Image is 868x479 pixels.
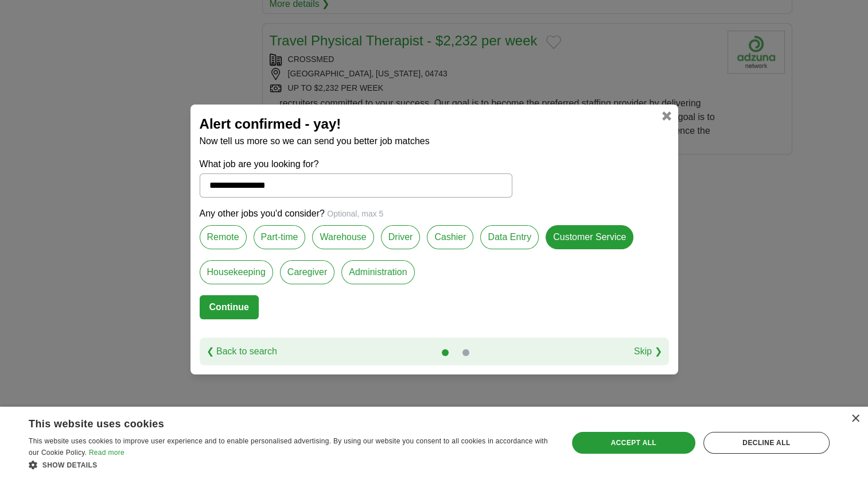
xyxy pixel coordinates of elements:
[634,345,662,358] a: Skip ❯
[29,437,548,457] span: This website uses cookies to improve user experience and to enable personalised advertising. By u...
[427,225,473,249] label: Cashier
[29,414,523,431] div: This website uses cookies
[327,209,383,218] span: Optional, max 5
[42,461,98,469] span: Show details
[381,225,421,249] label: Driver
[207,345,277,358] a: ❮ Back to search
[572,432,695,454] div: Accept all
[200,295,259,319] button: Continue
[341,260,414,284] label: Administration
[200,260,273,284] label: Housekeeping
[480,225,539,249] label: Data Entry
[851,415,859,423] div: Close
[200,157,512,171] label: What job are you looking for?
[280,260,334,284] label: Caregiver
[312,225,373,249] label: Warehouse
[546,225,633,249] label: Customer Service
[200,114,669,134] h2: Alert confirmed - yay!
[703,432,830,454] div: Decline all
[89,449,124,457] a: Read more, opens a new window
[200,134,669,148] p: Now tell us more so we can send you better job matches
[200,207,669,221] p: Any other jobs you'd consider?
[200,225,247,249] label: Remote
[254,225,306,249] label: Part-time
[29,459,552,470] div: Show details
